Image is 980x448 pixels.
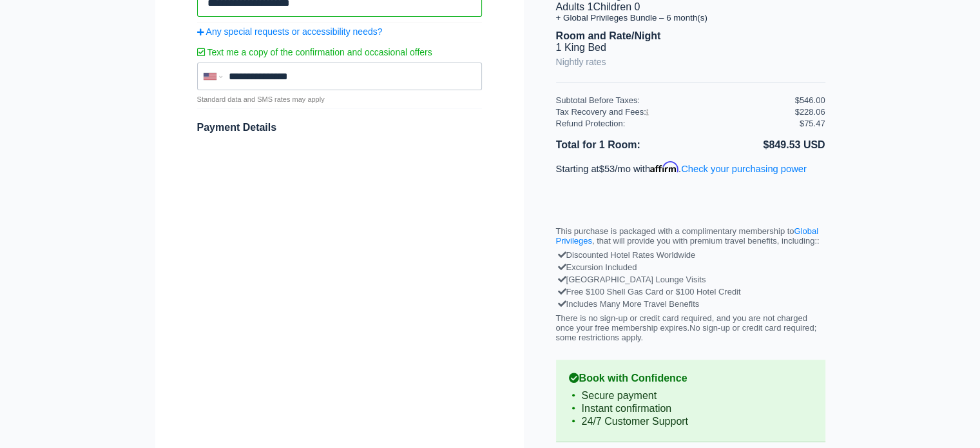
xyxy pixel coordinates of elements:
[197,26,482,37] a: Any special requests or accessibility needs?
[593,1,640,12] span: Children 0
[569,415,812,428] li: 24/7 Customer Support
[197,95,482,103] p: Standard data and SMS rates may apply
[556,13,825,23] li: + Global Privileges Bundle – 6 month(s)
[681,164,807,174] a: Check your purchasing power - Learn more about Affirm Financing (opens in modal)
[556,161,825,174] p: Starting at /mo with .
[569,373,812,384] b: Book with Confidence
[556,30,661,41] b: Room and Rate/Night
[795,95,825,105] div: $546.00
[556,323,817,342] span: No sign-up or credit card required; some restrictions apply.
[650,161,678,173] span: Affirm
[556,137,691,153] li: Total for 1 Room:
[556,1,825,13] li: Adults 1
[795,107,825,117] div: $228.06
[556,119,800,128] div: Refund Protection:
[556,54,606,70] a: Nightly rates
[559,261,822,273] div: Excursion Included
[800,119,825,128] div: $75.47
[559,286,822,298] div: Free $100 Shell Gas Card or $100 Hotel Credit
[599,164,615,174] span: $53
[559,273,822,286] div: [GEOGRAPHIC_DATA] Lounge Visits
[197,42,482,63] label: Text me a copy of the confirmation and occasional offers
[691,137,825,153] li: $849.53 USD
[569,402,812,415] li: Instant confirmation
[556,226,819,246] a: Global Privileges
[198,64,226,89] div: United States: +1
[556,107,795,117] div: Tax Recovery and Fees:
[559,249,822,261] div: Discounted Hotel Rates Worldwide
[556,186,825,199] iframe: PayPal Message 1
[556,226,825,246] p: This purchase is packaged with a complimentary membership to , that will provide you with premium...
[559,298,822,310] div: Includes Many More Travel Benefits
[197,122,277,133] span: Payment Details
[556,313,825,342] p: There is no sign-up or credit card required, and you are not charged once your free membership ex...
[556,42,825,54] li: 1 King Bed
[569,389,812,402] li: Secure payment
[556,95,795,105] div: Subtotal Before Taxes:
